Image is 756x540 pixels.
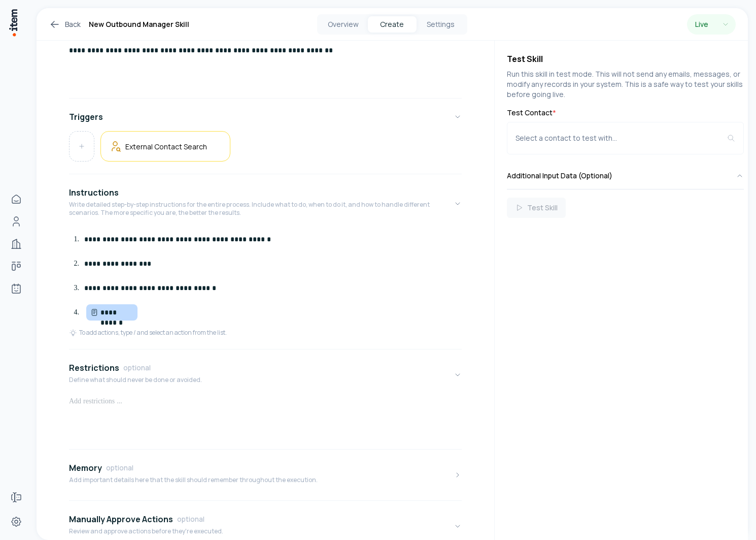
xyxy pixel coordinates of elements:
[49,18,81,30] a: Back
[69,111,103,123] h4: Triggers
[69,329,227,337] div: To add actions, type / and select an action from the list.
[319,16,368,33] button: Overview
[125,142,207,151] h5: External Contact Search
[89,18,189,30] h1: New Outbound Manager Skill
[6,189,26,209] a: Home
[69,513,173,525] h4: Manually Approve Actions
[417,16,465,33] button: Settings
[69,229,462,345] div: InstructionsWrite detailed step-by-step instructions for the entire process. Include what to do, ...
[6,256,26,276] a: deals
[123,363,151,373] span: optional
[69,186,119,199] h4: Instructions
[69,103,462,131] button: Triggers
[177,514,204,524] span: optional
[6,487,26,507] a: Forms
[6,278,26,299] a: Agents
[69,376,202,384] p: Define what should never be done or avoided.
[6,512,26,532] a: Settings
[106,463,133,473] span: optional
[69,131,462,170] div: Triggers
[6,234,26,254] a: Companies
[69,45,462,94] div: GoalDefine an overall goal for the skill. This will be used to guide the skill execution towards ...
[507,108,744,118] label: Test Contact
[507,53,744,65] h4: Test Skill
[69,454,462,496] button: MemoryoptionalAdd important details here that the skill should remember throughout the execution.
[6,211,26,232] a: Contacts
[69,178,462,229] button: InstructionsWrite detailed step-by-step instructions for the entire process. Include what to do, ...
[507,69,744,100] p: Run this skill in test mode. This will not send any emails, messages, or modify any records in yo...
[69,476,318,484] p: Add important details here that the skill should remember throughout the execution.
[69,201,454,217] p: Write detailed step-by-step instructions for the entire process. Include what to do, when to do i...
[69,354,462,396] button: RestrictionsoptionalDefine what should never be done or avoided.
[8,8,18,37] img: Item Brain Logo
[516,133,727,143] div: Select a contact to test with...
[507,163,744,189] button: Additional Input Data (Optional)
[69,527,223,535] p: Review and approve actions before they're executed.
[69,462,102,474] h4: Memory
[69,396,462,445] div: RestrictionsoptionalDefine what should never be done or avoided.
[69,362,119,374] h4: Restrictions
[368,16,417,33] button: Create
